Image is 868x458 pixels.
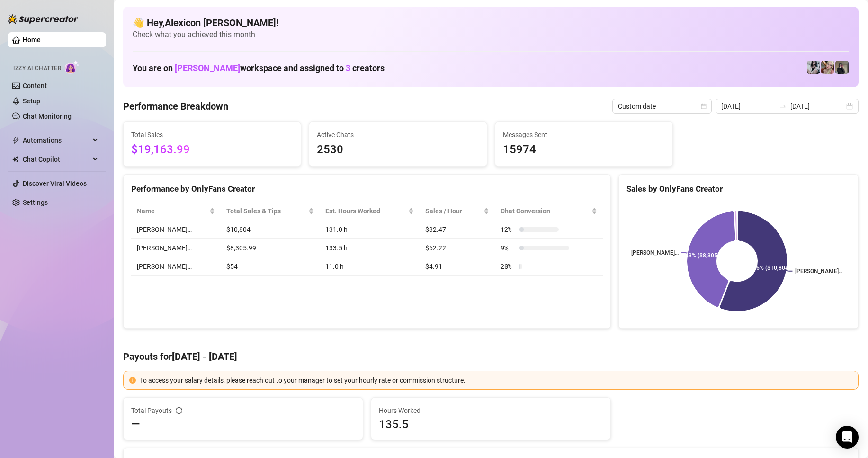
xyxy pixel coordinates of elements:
span: Chat Conversion [501,206,590,216]
a: Setup [23,97,40,105]
div: Open Intercom Messenger [836,426,859,449]
span: Sales / Hour [425,206,482,216]
span: Check what you achieved this month [133,29,849,40]
img: Sadie [807,61,820,74]
span: — [131,417,140,432]
span: 2530 [317,141,479,159]
td: $8,305.99 [221,239,320,257]
td: $82.47 [420,220,495,239]
div: Sales by OnlyFans Creator [626,183,850,195]
span: Custom date [618,99,706,113]
img: logo-BBDzfeDw.svg [8,14,79,24]
span: Active Chats [317,129,479,140]
h4: 👋 Hey, Alexicon [PERSON_NAME] ! [133,16,849,29]
td: $62.22 [420,239,495,257]
a: Content [23,82,47,90]
td: [PERSON_NAME]… [131,220,221,239]
img: Anna [821,61,834,74]
th: Chat Conversion [495,202,603,220]
span: Automations [23,133,90,148]
th: Total Sales & Tips [221,202,320,220]
span: to [779,102,787,110]
span: Hours Worked [379,405,603,416]
div: Performance by OnlyFans Creator [131,183,603,195]
span: Total Sales & Tips [226,206,306,216]
span: Chat Copilot [23,152,90,167]
td: 133.5 h [320,239,420,257]
td: 11.0 h [320,257,420,276]
td: 131.0 h [320,220,420,239]
th: Sales / Hour [420,202,495,220]
span: calendar [701,103,707,109]
span: Total Sales [131,129,293,140]
a: Settings [23,199,48,206]
span: 3 [346,63,350,73]
span: Total Payouts [131,405,172,416]
span: info-circle [176,407,182,414]
text: [PERSON_NAME]… [796,268,843,275]
h4: Performance Breakdown [123,100,228,113]
span: $19,163.99 [131,141,293,159]
td: $4.91 [420,257,495,276]
span: Name [137,206,207,216]
img: Anna [835,61,849,74]
td: $10,804 [221,220,320,239]
td: [PERSON_NAME]… [131,257,221,276]
span: Izzy AI Chatter [13,64,61,73]
h4: Payouts for [DATE] - [DATE] [123,350,859,363]
span: swap-right [779,102,787,110]
span: [PERSON_NAME] [175,63,240,73]
span: 135.5 [379,417,603,432]
span: thunderbolt [12,137,20,144]
div: Est. Hours Worked [325,206,406,216]
span: 9 % [501,243,516,253]
input: End date [790,101,844,111]
th: Name [131,202,221,220]
div: To access your salary details, please reach out to your manager to set your hourly rate or commis... [140,375,852,385]
span: exclamation-circle [129,377,136,384]
img: Chat Copilot [12,156,18,163]
span: 12 % [501,224,516,235]
td: [PERSON_NAME]… [131,239,221,257]
a: Home [23,36,41,44]
span: Messages Sent [503,129,665,140]
a: Chat Monitoring [23,112,72,120]
text: [PERSON_NAME]… [631,249,679,256]
h1: You are on workspace and assigned to creators [133,63,385,73]
img: AI Chatter [65,60,80,74]
a: Discover Viral Videos [23,180,87,187]
span: 20 % [501,261,516,272]
span: 15974 [503,141,665,159]
input: Start date [721,101,775,111]
td: $54 [221,257,320,276]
